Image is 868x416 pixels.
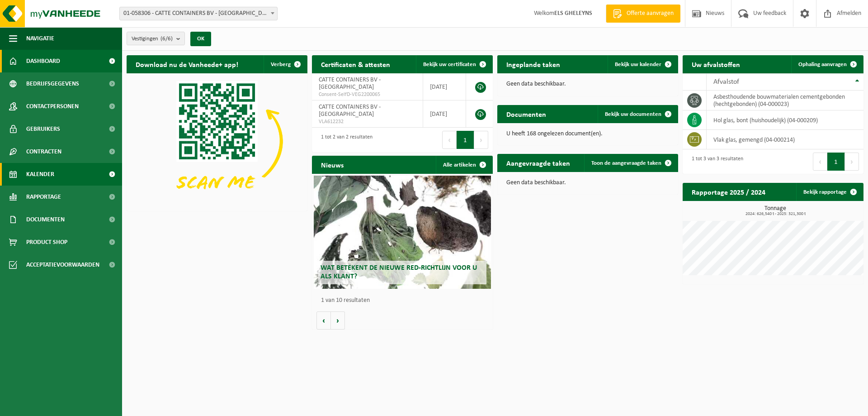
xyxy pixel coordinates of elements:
p: 1 van 10 resultaten [321,297,488,304]
td: asbesthoudende bouwmaterialen cementgebonden (hechtgebonden) (04-000023) [707,91,863,110]
span: Bedrijfsgegevens [26,72,79,95]
td: vlak glas, gemengd (04-000214) [707,130,863,149]
a: Ophaling aanvragen [791,55,863,73]
div: 1 tot 2 van 2 resultaten [316,130,373,150]
span: Afvalstof [713,78,739,86]
span: VLA612232 [319,118,416,125]
button: Volgende [331,311,345,330]
p: U heeft 168 ongelezen document(en). [506,131,669,137]
a: Bekijk uw certificaten [416,55,492,73]
h3: Tonnage [687,206,863,216]
span: Verberg [271,62,291,67]
span: Rapportage [26,186,61,208]
span: Ophaling aanvragen [798,62,847,67]
span: Bekijk uw kalender [615,62,661,67]
span: Toon de aangevraagde taken [591,160,661,166]
button: Previous [813,153,827,171]
span: Contracten [26,140,61,163]
a: Bekijk uw kalender [608,55,677,73]
span: Kalender [26,163,54,186]
td: hol glas, bont (huishoudelijk) (04-000209) [707,110,863,130]
span: Product Shop [26,231,67,253]
span: Wat betekent de nieuwe RED-richtlijn voor u als klant? [321,264,477,280]
button: Next [845,153,859,171]
a: Toon de aangevraagde taken [584,154,677,172]
img: Download de VHEPlus App [127,73,307,209]
a: Bekijk rapportage [796,183,863,201]
h2: Aangevraagde taken [497,154,579,172]
span: 01-058306 - CATTE CONTAINERS BV - OUDENAARDE [119,7,278,20]
span: Vestigingen [132,32,173,46]
h2: Uw afvalstoffen [683,55,749,73]
h2: Nieuws [312,156,353,173]
h2: Certificaten & attesten [312,55,399,73]
span: 2024: 626,540 t - 2025: 321,300 t [687,212,863,216]
a: Alle artikelen [436,156,492,174]
span: 01-058306 - CATTE CONTAINERS BV - OUDENAARDE [120,7,277,20]
span: Documenten [26,208,65,231]
td: [DATE] [423,100,466,128]
a: Wat betekent de nieuwe RED-richtlijn voor u als klant? [314,176,491,289]
div: 1 tot 3 van 3 resultaten [687,152,743,172]
td: [DATE] [423,73,466,100]
span: Gebruikers [26,118,60,140]
button: 1 [457,131,474,149]
span: Navigatie [26,27,54,50]
h2: Ingeplande taken [497,55,569,73]
span: CATTE CONTAINERS BV - [GEOGRAPHIC_DATA] [319,104,381,118]
span: Acceptatievoorwaarden [26,253,99,276]
p: Geen data beschikbaar. [506,81,669,87]
button: Next [474,131,488,149]
strong: ELS GHELEYNS [554,10,592,17]
p: Geen data beschikbaar. [506,180,669,186]
count: (6/6) [160,36,173,42]
button: 1 [827,153,845,171]
button: OK [190,32,211,46]
h2: Documenten [497,105,555,123]
span: Bekijk uw documenten [605,111,661,117]
span: CATTE CONTAINERS BV - [GEOGRAPHIC_DATA] [319,77,381,91]
button: Vorige [316,311,331,330]
span: Consent-SelfD-VEG2200065 [319,91,416,98]
h2: Download nu de Vanheede+ app! [127,55,247,73]
button: Vestigingen(6/6) [127,32,185,45]
a: Offerte aanvragen [606,5,680,23]
button: Verberg [264,55,307,73]
a: Bekijk uw documenten [598,105,677,123]
button: Previous [442,131,457,149]
span: Bekijk uw certificaten [423,62,476,67]
span: Offerte aanvragen [624,9,676,18]
h2: Rapportage 2025 / 2024 [683,183,774,201]
span: Dashboard [26,50,60,72]
span: Contactpersonen [26,95,79,118]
